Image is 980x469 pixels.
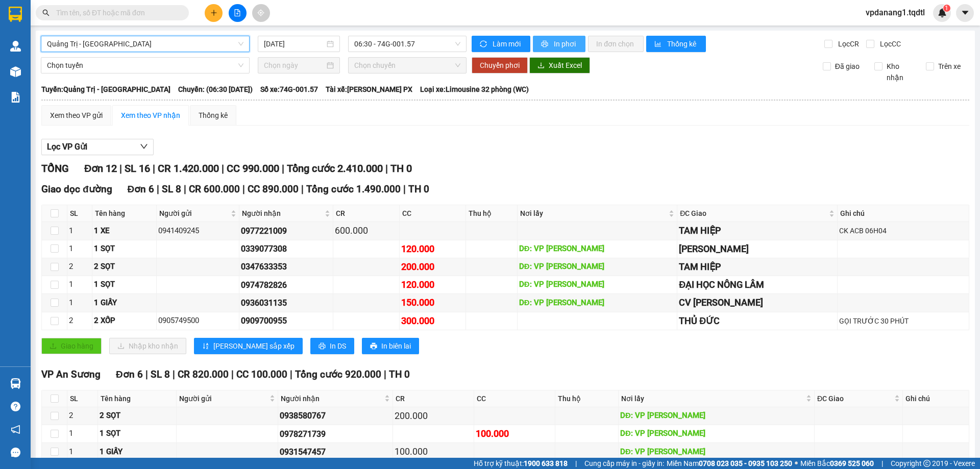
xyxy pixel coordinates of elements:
[961,8,970,17] span: caret-down
[923,460,930,467] span: copyright
[69,261,90,273] div: 2
[381,340,411,352] span: In biên lai
[213,340,295,352] span: [PERSON_NAME] sắp xếp
[227,162,279,175] span: CC 990.000
[145,368,148,380] span: |
[189,183,240,195] span: CR 600.000
[41,368,101,380] span: VP An Sương
[199,110,228,121] div: Thống kê
[408,183,429,195] span: TH 0
[834,38,861,50] span: Lọc CR
[519,261,676,273] div: DĐ: VP [PERSON_NAME]
[575,458,577,469] span: |
[41,139,154,155] button: Lọc VP Gửi
[287,162,383,175] span: Tổng cước 2.410.000
[938,8,947,17] img: icon-new-feature
[280,409,391,422] div: 0938580767
[330,340,346,352] span: In DS
[140,142,148,151] span: down
[241,279,331,291] div: 0974782826
[264,60,325,71] input: Chọn ngày
[94,297,155,309] div: 1 GIẤY
[241,225,331,237] div: 0977221009
[41,183,112,195] span: Giao dọc đường
[839,225,967,236] div: CK ACB 06H04
[301,183,304,195] span: |
[680,208,827,219] span: ĐC Giao
[56,7,177,18] input: Tìm tên, số ĐT hoặc mã đơn
[934,61,965,72] span: Trên xe
[151,368,170,380] span: SL 8
[401,314,464,328] div: 300.000
[47,140,87,153] span: Lọc VP Gửi
[69,279,90,291] div: 1
[242,208,323,219] span: Người nhận
[84,162,117,175] span: Đơn 12
[306,183,401,195] span: Tổng cước 1.490.000
[679,242,836,256] div: [PERSON_NAME]
[385,162,388,175] span: |
[401,260,464,274] div: 200.000
[47,36,243,52] span: Quảng Trị - Sài Gòn
[519,243,676,255] div: DĐ: VP [PERSON_NAME]
[100,428,175,440] div: 1 SỌT
[679,314,836,328] div: THỦ ĐỨC
[472,57,528,73] button: Chuyển phơi
[109,338,186,354] button: downloadNhập kho nhận
[222,162,224,175] span: |
[654,40,663,48] span: bar-chart
[903,390,969,407] th: Ghi chú
[128,183,155,195] span: Đơn 6
[248,183,299,195] span: CC 890.000
[295,368,381,380] span: Tổng cước 920.000
[157,183,159,195] span: |
[541,40,550,48] span: printer
[362,338,419,354] button: printerIn biên lai
[667,38,698,50] span: Thống kê
[466,205,518,222] th: Thu hộ
[621,393,804,404] span: Nơi lấy
[800,458,874,469] span: Miền Bắc
[554,38,577,50] span: In phơi
[472,36,530,52] button: syncLàm mới
[679,278,836,292] div: ĐẠI HỌC NÔNG LÂM
[400,205,466,222] th: CC
[830,459,874,467] strong: 0369 525 060
[69,297,90,309] div: 1
[326,84,412,95] span: Tài xế: [PERSON_NAME] PX
[857,6,933,19] span: vpdanang1.tqdtl
[395,445,472,459] div: 100.000
[401,242,464,256] div: 120.000
[241,297,331,309] div: 0936031135
[98,390,177,407] th: Tên hàng
[116,368,143,380] span: Đơn 6
[47,58,243,73] span: Chọn tuyến
[194,338,303,354] button: sort-ascending[PERSON_NAME] sắp xếp
[94,279,155,291] div: 1 SỌT
[420,84,529,95] span: Loại xe: Limousine 32 phòng (WC)
[67,390,98,407] th: SL
[9,7,22,22] img: logo-vxr
[10,66,21,77] img: warehouse-icon
[205,4,223,22] button: plus
[476,427,553,441] div: 100.000
[158,225,237,237] div: 0941409245
[10,41,21,52] img: warehouse-icon
[94,243,155,255] div: 1 SỌT
[881,458,883,469] span: |
[69,410,96,422] div: 2
[50,110,103,121] div: Xem theo VP gửi
[384,368,386,380] span: |
[620,428,813,440] div: DĐ: VP [PERSON_NAME]
[667,458,792,469] span: Miền Nam
[11,448,20,457] span: message
[210,9,217,16] span: plus
[524,459,568,467] strong: 1900 633 818
[533,36,585,52] button: printerIn phơi
[281,393,382,404] span: Người nhận
[119,162,122,175] span: |
[69,225,90,237] div: 1
[529,57,590,73] button: downloadXuất Excel
[158,162,219,175] span: CR 1.420.000
[280,428,391,440] div: 0978271739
